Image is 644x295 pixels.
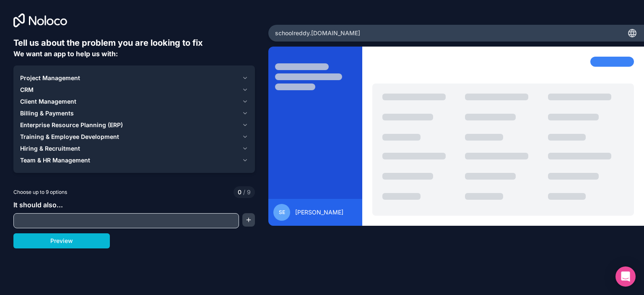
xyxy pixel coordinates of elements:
span: Training & Employee Development [20,133,119,141]
span: Team & HR Management [20,156,90,164]
button: CRM [20,84,248,96]
span: Project Management [20,74,80,82]
span: Client Management [20,97,76,106]
button: Hiring & Recruitment [20,143,248,154]
span: Enterprise Resource Planning (ERP) [20,121,123,129]
h6: Tell us about the problem you are looking to fix [13,37,255,49]
button: Team & HR Management [20,154,248,166]
span: [PERSON_NAME] [295,208,343,217]
button: Project Management [20,72,248,84]
button: Enterprise Resource Planning (ERP) [20,119,248,131]
span: 0 [238,188,241,196]
div: Open Intercom Messenger [615,266,636,287]
span: Hiring & Recruitment [20,144,80,153]
span: It should also... [13,201,63,209]
span: Billing & Payments [20,109,74,117]
button: Billing & Payments [20,107,248,119]
button: Training & Employee Development [20,131,248,143]
span: Choose up to 9 options [13,188,67,196]
span: schoolreddy .[DOMAIN_NAME] [275,29,360,37]
span: / [243,188,245,196]
span: We want an app to help us with: [13,50,118,58]
button: Client Management [20,96,248,107]
span: CRM [20,86,34,94]
button: Preview [13,233,110,248]
span: 9 [241,188,251,196]
span: SE [279,209,285,216]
